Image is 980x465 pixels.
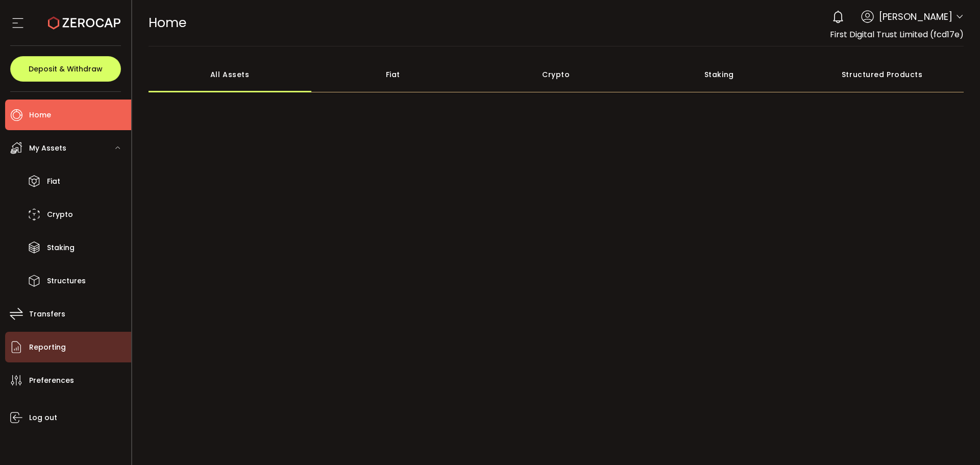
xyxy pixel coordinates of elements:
[29,373,74,388] span: Preferences
[10,56,121,82] button: Deposit & Withdraw
[47,274,86,288] span: Structures
[29,307,65,322] span: Transfers
[149,57,312,92] div: All Assets
[29,141,66,156] span: My Assets
[47,240,75,255] span: Staking
[149,14,186,32] span: Home
[801,57,964,92] div: Structured Products
[29,340,66,355] span: Reporting
[638,57,801,92] div: Staking
[29,108,51,123] span: Home
[311,57,475,92] div: Fiat
[47,174,60,189] span: Fiat
[475,57,638,92] div: Crypto
[29,410,57,425] span: Log out
[29,65,103,72] span: Deposit & Withdraw
[879,10,952,23] span: [PERSON_NAME]
[830,29,964,40] span: First Digital Trust Limited (fcd17e)
[47,207,73,222] span: Crypto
